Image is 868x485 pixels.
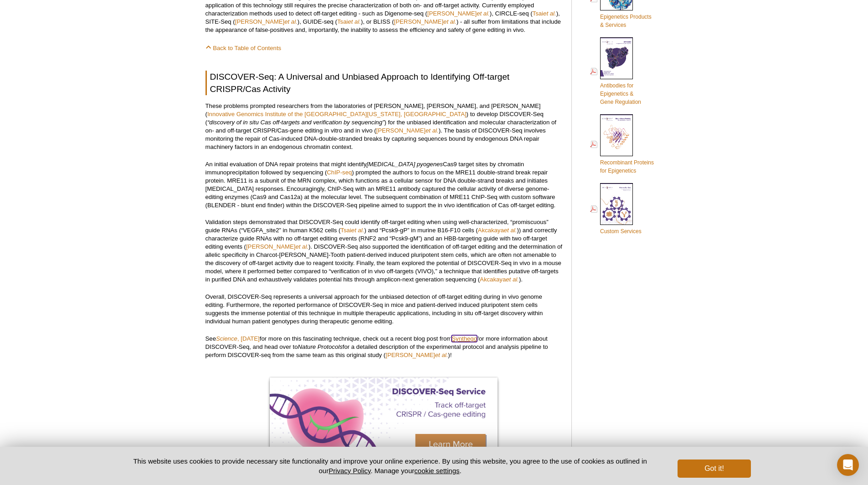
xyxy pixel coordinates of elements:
[205,160,562,209] p: An initial evaluation of DNA repair proteins that might identify Cas9 target sites by chromatin i...
[480,276,519,283] a: Akcakayaet al.
[837,454,859,476] div: Open Intercom Messenger
[118,456,663,475] p: This website uses cookies to provide necessary site functionality and improve your online experie...
[348,18,361,25] em: et al.
[329,467,370,475] a: Privacy Policy
[590,36,641,107] a: Antibodies forEpigenetics &Gene Regulation
[590,113,654,176] a: Recombinant Proteinsfor Epigenetics
[216,335,237,342] em: Science
[600,114,633,156] img: Rec_prots_140604_cover_web_70x200
[367,161,443,168] em: [MEDICAL_DATA] pyogenes
[600,37,633,79] img: Abs_epi_2015_cover_web_70x200
[600,14,652,28] span: Epigenetics Products & Services
[207,119,384,126] em: “discovery of in situ Cas off-targets and verification by sequencing”
[295,243,308,250] em: et al.
[427,10,490,17] a: [PERSON_NAME]et al.
[327,169,352,176] a: ChIP-seq
[270,378,498,465] img: DISCOVER-Seq Service
[376,127,439,134] a: [PERSON_NAME]et al.
[205,335,562,359] p: See for more on this fascinating technique, check out a recent blog post from for more informatio...
[600,183,633,225] img: Custom_Services_cover
[506,276,519,283] em: et al.
[477,10,490,17] em: et al.
[337,18,361,25] a: Tsaiet al.
[340,227,364,234] a: Tsaiet al.
[235,18,298,25] a: [PERSON_NAME]et al.
[435,352,448,358] em: et al.
[394,18,457,25] a: [PERSON_NAME]et al.
[590,182,642,236] a: Custom Services
[246,243,308,250] a: [PERSON_NAME]et al.
[414,467,459,475] button: cookie settings
[205,102,562,151] p: These problems prompted researchers from the laboratories of [PERSON_NAME], [PERSON_NAME], and [P...
[385,352,448,358] a: [PERSON_NAME]et al.
[207,111,467,117] a: Innovative Genomics Institute of the [GEOGRAPHIC_DATA][US_STATE], [GEOGRAPHIC_DATA]
[600,159,654,174] span: Recombinant Proteins for Epigenetics
[284,18,298,25] em: et al.
[543,10,556,17] em: et al.
[478,227,517,234] a: Akcakayaet al.
[426,127,439,134] em: et al.
[533,10,556,17] a: Tsaiet al.
[216,335,260,342] a: Science, [DATE]
[452,335,477,342] a: Synthego
[205,45,282,51] a: Back to Table of Contents
[600,82,641,105] span: Antibodies for Epigenetics & Gene Regulation
[351,227,365,234] em: et al.
[678,459,750,478] button: Got it!
[205,293,562,326] p: Overall, DISCOVER-Seq represents a universal approach for the unbiased detection of off-target ed...
[205,71,562,95] h2: DISCOVER-Seq: A Universal and Unbiased Approach to Identifying Off-target CRISPR/Cas Activity
[600,228,642,235] span: Custom Services
[205,218,562,284] p: Validation steps demonstrated that DISCOVER-Seq could identify off-target editing when using well...
[443,18,457,25] em: et al.
[504,227,517,234] em: et al.
[298,343,343,350] em: Nature Protocols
